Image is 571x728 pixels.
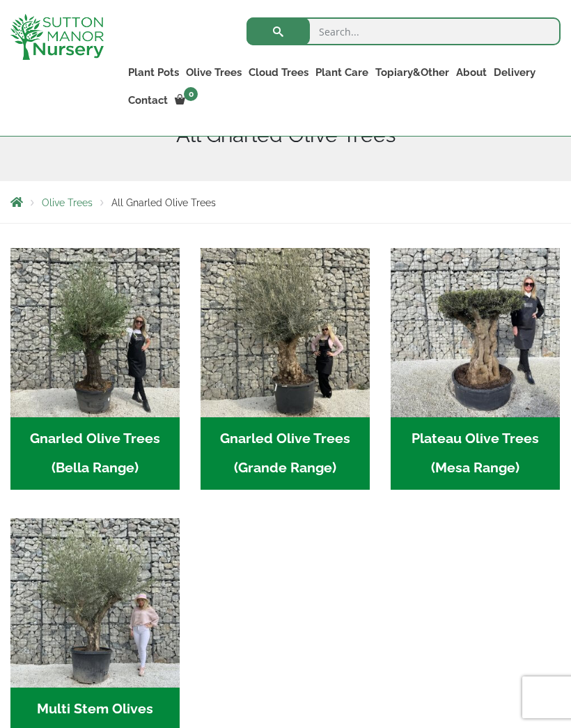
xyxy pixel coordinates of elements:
[10,196,561,208] nav: Breadcrumbs
[184,87,198,101] span: 0
[201,248,370,417] img: Gnarled Olive Trees (Grande Range)
[391,417,560,490] h2: Plateau Olive Trees (Mesa Range)
[125,91,171,110] a: Contact
[10,248,180,490] a: Visit product category Gnarled Olive Trees (Bella Range)
[453,63,490,82] a: About
[312,63,372,82] a: Plant Care
[10,518,180,688] img: Multi Stem Olives (Arcadia Range)
[10,248,180,417] img: Gnarled Olive Trees (Bella Range)
[201,248,370,490] a: Visit product category Gnarled Olive Trees (Grande Range)
[42,197,93,208] a: Olive Trees
[10,417,180,490] h2: Gnarled Olive Trees (Bella Range)
[245,63,312,82] a: Cloud Trees
[490,63,539,82] a: Delivery
[247,17,561,45] input: Search...
[391,248,560,417] img: Plateau Olive Trees (Mesa Range)
[182,63,245,82] a: Olive Trees
[372,63,453,82] a: Topiary&Other
[10,14,104,60] img: logo
[201,417,370,490] h2: Gnarled Olive Trees (Grande Range)
[171,91,202,110] a: 0
[111,197,216,208] span: All Gnarled Olive Trees
[391,248,560,490] a: Visit product category Plateau Olive Trees (Mesa Range)
[125,63,182,82] a: Plant Pots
